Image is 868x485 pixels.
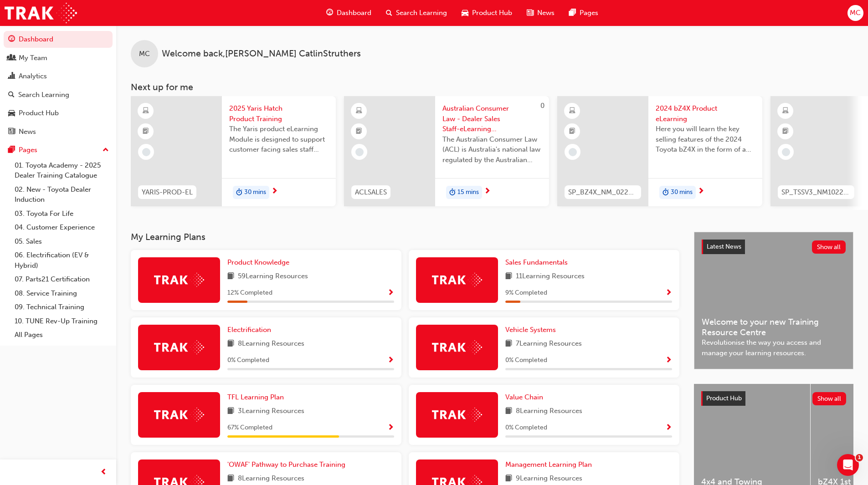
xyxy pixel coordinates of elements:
[271,188,278,196] span: next-icon
[236,187,242,199] span: duration-icon
[154,408,204,422] img: Trak
[4,29,113,142] button: DashboardMy TeamAnalyticsSearch LearningProduct HubNews
[449,187,456,199] span: duration-icon
[387,289,394,297] span: Show Progress
[505,473,512,485] span: book-icon
[11,314,113,328] a: 10. TUNE Rev-Up Training
[5,3,77,23] a: Trak
[665,289,672,297] span: Show Progress
[387,422,394,434] button: Show Progress
[505,423,547,433] span: 0 % Completed
[671,187,693,198] span: 30 mins
[505,257,571,268] a: Sales Fundamentals
[238,473,304,485] span: 8 Learning Resources
[4,142,113,158] button: Pages
[516,473,582,485] span: 9 Learning Resources
[227,355,269,366] span: 0 % Completed
[516,406,582,417] span: 8 Learning Resources
[154,273,204,287] img: Trak
[4,87,113,103] a: Search Learning
[154,340,204,354] img: Trak
[11,220,113,235] a: 04. Customer Experience
[337,8,371,18] span: Dashboard
[505,355,547,366] span: 0 % Completed
[656,124,755,155] span: Here you will learn the key selling features of the 2024 Toyota bZ4X in the form of a virtual 6-p...
[4,68,113,85] a: Analytics
[4,123,113,140] a: News
[782,105,789,117] span: learningResourceType_ELEARNING-icon
[356,126,362,138] span: booktick-icon
[100,467,107,478] span: prev-icon
[18,90,69,100] div: Search Learning
[505,392,547,403] a: Value Chain
[142,148,150,156] span: learningRecordVerb_NONE-icon
[537,8,555,18] span: News
[19,53,47,63] div: My Team
[379,4,454,22] a: search-iconSearch Learning
[781,187,851,198] span: SP_TSSV3_NM1022_EL
[142,187,193,198] span: YARIS-PROD-EL
[162,49,361,59] span: Welcome back , [PERSON_NAME] CatlinStruthers
[103,144,109,156] span: up-icon
[11,158,113,183] a: 01. Toyota Academy - 2025 Dealer Training Catalogue
[442,134,542,165] span: The Australian Consumer Law (ACL) is Australia's national law regulated by the Australian Competi...
[227,326,271,334] span: Electrification
[702,337,846,358] span: Revolutionise the way you access and manage your learning resources.
[701,391,846,406] a: Product HubShow all
[229,103,329,124] span: 2025 Yaris Hatch Product Training
[837,454,859,476] iframe: Intercom live chat
[462,7,468,19] span: car-icon
[19,71,47,82] div: Analytics
[812,392,847,405] button: Show all
[656,103,755,124] span: 2024 bZ4X Product eLearning
[11,183,113,207] a: 02. New - Toyota Dealer Induction
[238,338,304,350] span: 8 Learning Resources
[707,243,741,250] span: Latest News
[227,288,272,298] span: 12 % Completed
[432,340,482,354] img: Trak
[326,7,333,19] span: guage-icon
[850,8,861,18] span: MC
[355,148,364,156] span: learningRecordVerb_NONE-icon
[319,4,379,22] a: guage-iconDashboard
[702,240,846,254] a: Latest NewsShow all
[11,235,113,249] a: 05. Sales
[387,287,394,299] button: Show Progress
[387,355,394,366] button: Show Progress
[665,422,672,434] button: Show Progress
[569,126,575,138] span: booktick-icon
[568,187,637,198] span: SP_BZ4X_NM_0224_EL01
[238,271,308,282] span: 59 Learning Resources
[356,105,362,117] span: learningResourceType_ELEARNING-icon
[569,7,576,19] span: pages-icon
[227,271,234,282] span: book-icon
[387,424,394,432] span: Show Progress
[131,96,336,206] a: YARIS-PROD-EL2025 Yaris Hatch Product TrainingThe Yaris product eLearning Module is designed to s...
[227,459,349,470] a: 'OWAF' Pathway to Purchase Training
[665,287,672,299] button: Show Progress
[227,392,288,403] a: TFL Learning Plan
[505,288,547,298] span: 9 % Completed
[4,105,113,122] a: Product Hub
[4,31,113,48] a: Dashboard
[505,271,512,282] span: book-icon
[432,408,482,422] img: Trak
[519,4,562,22] a: news-iconNews
[386,7,392,19] span: search-icon
[355,187,387,198] span: ACLSALES
[665,424,672,432] span: Show Progress
[8,91,15,99] span: search-icon
[856,454,863,461] span: 1
[238,406,304,417] span: 3 Learning Resources
[516,338,582,350] span: 7 Learning Resources
[227,325,275,335] a: Electrification
[227,423,272,433] span: 67 % Completed
[516,271,585,282] span: 11 Learning Resources
[143,126,149,138] span: booktick-icon
[505,393,543,401] span: Value Chain
[11,300,113,314] a: 09. Technical Training
[432,273,482,287] img: Trak
[562,4,606,22] a: pages-iconPages
[442,103,542,134] span: Australian Consumer Law - Dealer Sales Staff-eLearning module
[569,105,575,117] span: learningResourceType_ELEARNING-icon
